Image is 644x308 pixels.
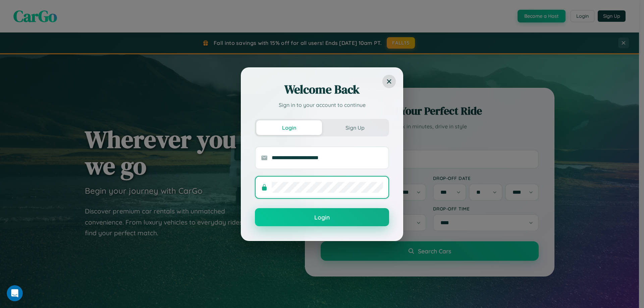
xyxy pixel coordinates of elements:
h2: Welcome Back [255,81,389,98]
iframe: Intercom live chat [7,285,23,301]
button: Login [256,120,322,135]
p: Sign in to your account to continue [255,101,389,109]
button: Login [255,208,389,226]
button: Sign Up [322,120,388,135]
